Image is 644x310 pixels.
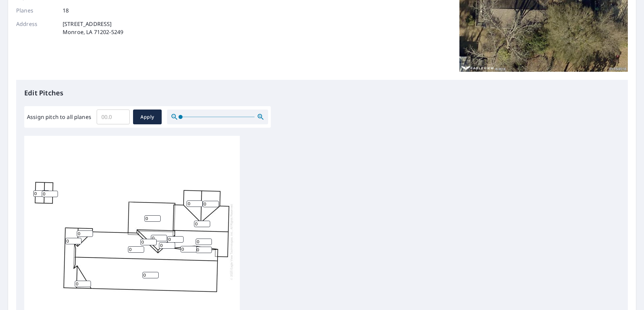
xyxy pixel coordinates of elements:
label: Assign pitch to all planes [27,113,91,121]
p: 18 [63,6,69,14]
p: Planes [16,6,57,14]
p: Edit Pitches [24,88,620,98]
button: Apply [133,110,162,124]
input: 00.0 [97,107,130,126]
p: Address [16,20,57,36]
span: Apply [138,113,156,121]
p: [STREET_ADDRESS] Monroe, LA 71202-5249 [63,20,123,36]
